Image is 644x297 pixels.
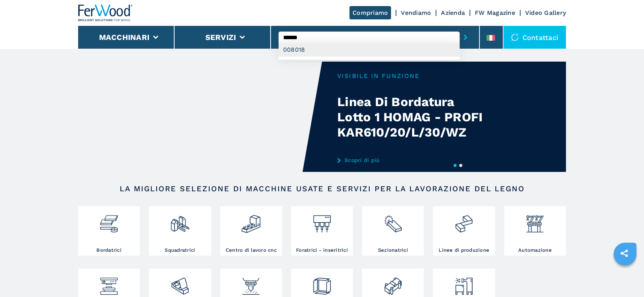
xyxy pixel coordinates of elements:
video: Your browser does not support the video tag. [78,62,322,172]
h3: Foratrici - inseritrici [296,247,348,254]
a: Linee di produzione [433,206,495,256]
div: 008018 [279,43,460,57]
img: squadratrici_2.png [170,208,190,234]
a: Azienda [441,9,465,16]
a: Squadratrici [149,206,211,256]
img: automazione.png [525,208,545,234]
img: sezionatrici_2.png [383,208,403,234]
iframe: Chat [612,263,638,291]
div: Contattaci [503,26,566,49]
button: 2 [459,164,462,167]
img: pressa-strettoia.png [99,270,119,296]
a: Compriamo [349,6,391,19]
h2: LA MIGLIORE SELEZIONE DI MACCHINE USATE E SERVIZI PER LA LAVORAZIONE DEL LEGNO [103,184,541,193]
a: Automazione [504,206,566,256]
img: Ferwood [78,5,133,21]
a: FW Magazine [475,9,515,16]
h3: Bordatrici [96,247,122,254]
img: levigatrici_2.png [170,270,190,296]
button: submit-button [460,29,471,46]
button: Servizi [205,33,236,42]
a: Vendiamo [401,9,431,16]
a: sharethis [615,244,634,263]
img: montaggio_imballaggio_2.png [312,270,332,296]
button: 1 [453,164,457,167]
a: Bordatrici [78,206,140,256]
button: Macchinari [99,33,150,42]
a: Scopri di più [337,157,487,163]
img: bordatrici_1.png [99,208,119,234]
a: Foratrici - inseritrici [291,206,353,256]
img: aspirazione_1.png [454,270,474,296]
img: centro_di_lavoro_cnc_2.png [241,208,261,234]
img: Contattaci [511,33,519,41]
img: lavorazione_porte_finestre_2.png [383,270,403,296]
img: verniciatura_1.png [241,270,261,296]
img: linee_di_produzione_2.png [454,208,474,234]
h3: Automazione [518,247,552,254]
h3: Linee di produzione [439,247,489,254]
img: foratrici_inseritrici_2.png [312,208,332,234]
a: Sezionatrici [362,206,424,256]
h3: Squadratrici [165,247,195,254]
a: Centro di lavoro cnc [220,206,282,256]
a: Video Gallery [525,9,566,16]
h3: Sezionatrici [378,247,408,254]
h3: Centro di lavoro cnc [226,247,277,254]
